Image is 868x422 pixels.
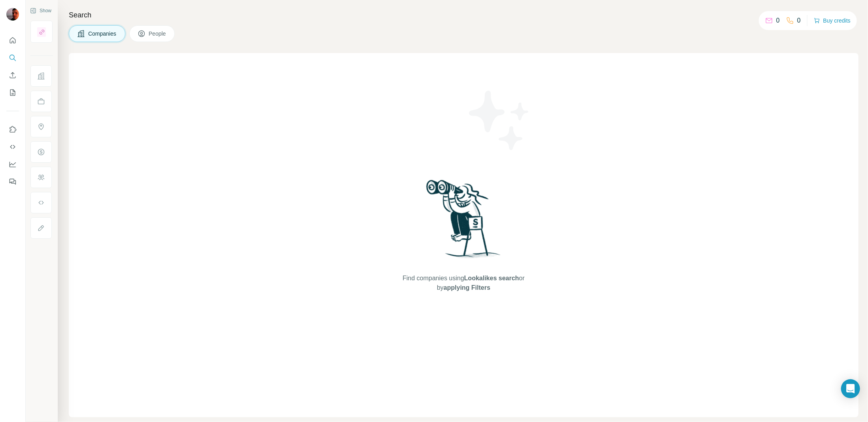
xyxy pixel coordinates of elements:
span: People [149,30,167,38]
button: Feedback [6,175,19,189]
button: My lists [6,86,19,100]
span: Companies [88,30,117,38]
button: Use Surfe API [6,140,19,154]
p: 0 [776,16,780,25]
img: Surfe Illustration - Woman searching with binoculars [423,178,505,266]
span: applying Filters [444,284,490,291]
h4: Search [69,10,859,21]
img: Avatar [6,8,19,21]
button: Use Surfe on LinkedIn [6,122,19,137]
div: Open Intercom Messenger [841,379,860,398]
button: Dashboard [6,157,19,171]
span: Lookalikes search [464,275,519,281]
button: Quick start [6,33,19,48]
span: Find companies using or by [400,274,527,293]
button: Enrich CSV [6,68,19,82]
p: 0 [797,16,801,25]
button: Buy credits [814,15,851,26]
button: Show [25,5,57,17]
button: Search [6,51,19,65]
img: Surfe Illustration - Stars [464,85,535,156]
